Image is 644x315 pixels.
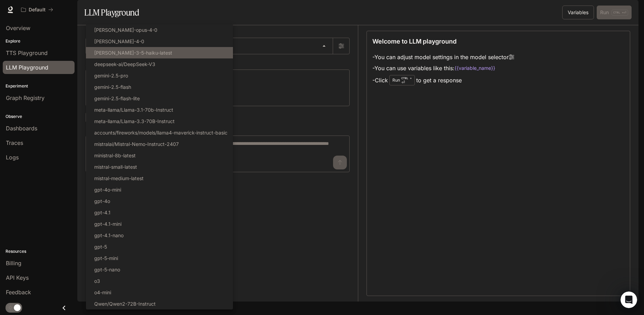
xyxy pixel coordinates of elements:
p: mistral-small-latest [94,163,137,170]
p: Qwen/Qwen2-72B-Instruct [94,300,156,307]
p: gpt-5-nano [94,266,120,273]
p: o3 [94,277,100,285]
p: accounts/fireworks/models/llama4-maverick-instruct-basic [94,129,227,136]
p: deepseek-ai/DeepSeek-V3 [94,61,155,68]
p: gemini-2.5-flash [94,83,131,91]
p: o4-mini [94,289,111,296]
p: gpt-5 [94,243,107,250]
p: gpt-4.1-mini [94,220,121,228]
p: gemini-2.5-flash-lite [94,95,140,102]
p: meta-llama/Llama-3.3-70B-Instruct [94,118,175,125]
p: mistral-medium-latest [94,175,144,182]
p: [PERSON_NAME]-3-5-haiku-latest [94,49,172,56]
p: ministral-8b-latest [94,152,136,159]
p: [PERSON_NAME]-4-0 [94,38,144,45]
p: mistralai/Mistral-Nemo-Instruct-2407 [94,140,179,148]
p: gpt-4.1-nano [94,232,124,239]
iframe: Intercom live chat [621,291,637,308]
p: gpt-5-mini [94,254,118,262]
p: gpt-4o [94,197,110,205]
p: gemini-2.5-pro [94,72,128,79]
p: gpt-4o-mini [94,186,121,193]
p: gpt-4.1 [94,209,110,216]
p: meta-llama/Llama-3.1-70b-Instruct [94,106,173,113]
p: [PERSON_NAME]-opus-4-0 [94,26,157,34]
